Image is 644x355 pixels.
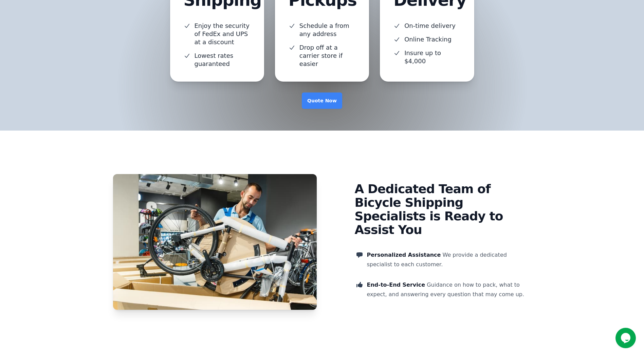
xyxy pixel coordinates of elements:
[289,44,355,68] li: Drop off at a carrier store if easier
[367,282,425,288] dt: End-to-End Service
[355,182,529,237] h2: A Dedicated Team of Bicycle Shipping Specialists is Ready to Assist You
[302,92,342,109] a: Quote Now
[184,52,251,68] li: Lowest rates guaranteed
[184,22,251,46] li: Enjoy the security of FedEx and UPS at a discount
[367,252,441,258] dt: Personalized Assistance
[393,22,460,30] li: On-time delivery
[289,22,355,38] li: Schedule a from any address
[393,35,460,44] li: Online Tracking
[367,282,525,298] dd: Guidance on how to pack, what to expect, and answering every question that may come up.
[393,49,460,65] li: Insure up to $4,000
[113,174,317,310] img: Man packing bicycle
[615,328,637,348] iframe: chat widget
